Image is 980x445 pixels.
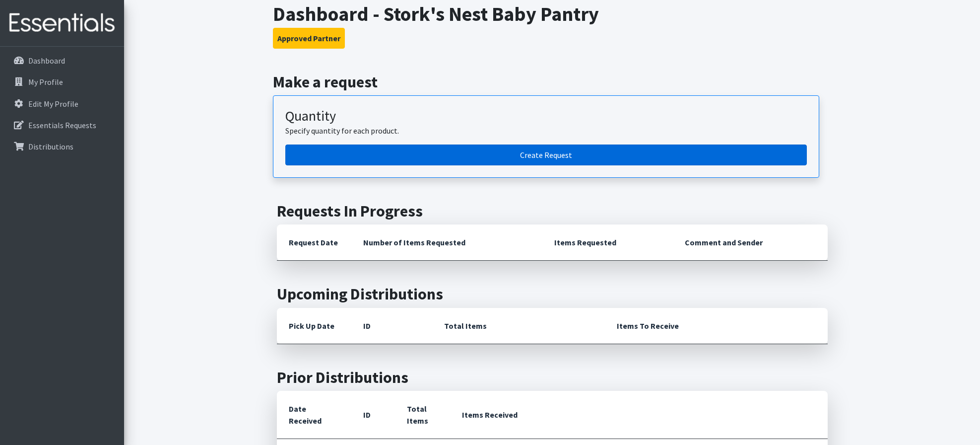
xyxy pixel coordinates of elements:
[277,202,828,221] h2: Requests In Progress
[285,108,807,125] h3: Quantity
[285,145,807,165] a: Create a request by quantity
[273,28,345,49] button: Approved Partner
[351,391,395,439] th: ID
[351,308,432,344] th: ID
[277,224,351,261] th: Request Date
[28,56,65,66] p: Dashboard
[277,308,351,344] th: Pick Up Date
[395,391,451,439] th: Total Items
[4,115,120,135] a: Essentials Requests
[450,391,827,439] th: Items Received
[28,99,78,109] p: Edit My Profile
[4,94,120,114] a: Edit My Profile
[285,125,807,137] p: Specify quantity for each product.
[351,224,543,261] th: Number of Items Requested
[273,2,831,26] h1: Dashboard - Stork's Nest Baby Pantry
[277,368,828,387] h2: Prior Distributions
[542,224,673,261] th: Items Requested
[4,51,120,71] a: Dashboard
[277,285,828,303] h2: Upcoming Distributions
[673,224,827,261] th: Comment and Sender
[28,120,96,130] p: Essentials Requests
[273,73,831,91] h2: Make a request
[28,77,63,87] p: My Profile
[605,308,828,344] th: Items To Receive
[432,308,605,344] th: Total Items
[4,6,120,40] img: HumanEssentials
[277,391,351,439] th: Date Received
[28,142,73,151] p: Distributions
[4,72,120,92] a: My Profile
[4,137,120,156] a: Distributions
